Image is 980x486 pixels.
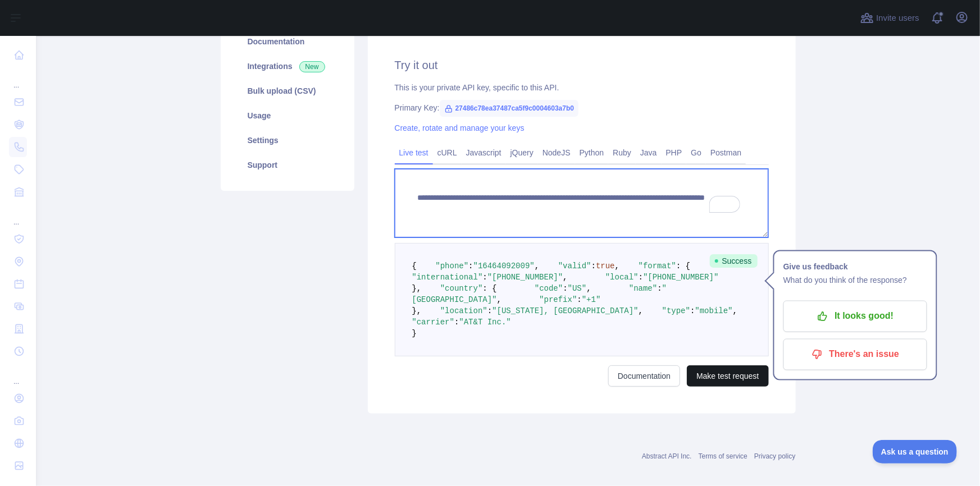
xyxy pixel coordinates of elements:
span: : [454,318,459,327]
button: Invite users [858,9,922,27]
a: Python [575,144,609,162]
p: What do you think of the response? [783,274,927,287]
div: ... [9,67,27,90]
div: This is your private API key, specific to this API. [395,82,769,93]
span: "carrier" [412,318,455,327]
button: It looks good! [783,301,927,332]
a: Settings [234,128,341,153]
span: "country" [440,284,483,293]
span: "+1" [582,295,601,304]
span: : [639,273,643,282]
div: ... [9,204,27,227]
button: Make test request [687,365,768,387]
span: "location" [440,306,487,315]
div: ... [9,364,27,386]
span: "prefix" [539,295,577,304]
span: Success [710,254,758,268]
span: : { [483,284,497,293]
span: "local" [605,273,639,282]
a: Java [636,144,662,162]
span: : { [676,262,690,270]
a: Go [686,144,706,162]
h1: Give us feedback [783,260,927,274]
a: Postman [706,144,746,162]
a: Documentation [234,29,341,54]
a: Documentation [608,365,680,387]
span: "mobile" [695,306,733,315]
span: , [535,262,539,270]
a: Create, rotate and manage your keys [395,123,525,132]
span: }, [412,284,422,293]
a: Integrations New [234,54,341,79]
span: : [468,262,473,270]
span: New [299,61,325,72]
span: , [615,262,619,270]
a: Terms of service [699,452,747,460]
span: : [591,262,596,270]
span: "name" [629,284,657,293]
span: "US" [568,284,587,293]
span: , [563,273,567,282]
a: PHP [662,144,687,162]
a: Bulk upload (CSV) [234,79,341,103]
span: Invite users [876,12,919,25]
span: : [577,295,582,304]
a: Privacy policy [754,452,795,460]
a: NodeJS [538,144,575,162]
span: "[PHONE_NUMBER]" [487,273,563,282]
span: , [586,284,591,293]
span: "code" [535,284,563,293]
p: There's an issue [792,345,919,364]
span: : [483,273,487,282]
div: Primary Key: [395,102,769,113]
a: Live test [395,144,433,162]
a: Ruby [608,144,636,162]
span: , [497,295,502,304]
span: : [487,306,492,315]
span: "16464092009" [473,262,535,270]
span: "AT&T Inc." [459,318,511,327]
span: "phone" [436,262,469,270]
span: true [596,262,615,270]
p: It looks good! [792,307,919,326]
a: Javascript [462,144,506,162]
span: : [690,306,695,315]
a: Support [234,153,341,177]
textarea: To enrich screen reader interactions, please activate Accessibility in Grammarly extension settings [395,169,769,237]
span: } [412,329,417,338]
a: Usage [234,103,341,128]
span: { [412,262,417,270]
span: : [657,284,662,293]
span: "valid" [558,262,591,270]
span: "format" [639,262,676,270]
span: : [563,284,567,293]
span: , [639,306,643,315]
a: cURL [433,144,462,162]
span: "type" [662,306,690,315]
span: , [733,306,737,315]
span: "international" [412,273,483,282]
a: jQuery [506,144,538,162]
span: }, [412,306,422,315]
span: "[GEOGRAPHIC_DATA]" [412,284,667,304]
span: "[PHONE_NUMBER]" [643,273,718,282]
a: Abstract API Inc. [642,452,692,460]
button: There's an issue [783,339,927,370]
iframe: Toggle Customer Support [873,440,958,464]
span: "[US_STATE], [GEOGRAPHIC_DATA]" [492,306,638,315]
span: 27486c78ea37487ca5f9c0004603a7b0 [440,100,579,117]
h2: Try it out [395,57,769,73]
